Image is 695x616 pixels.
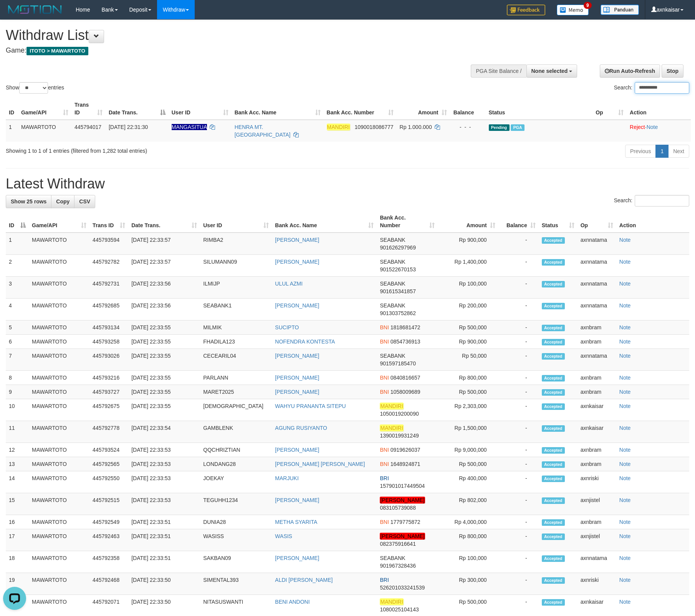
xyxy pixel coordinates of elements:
td: - [498,299,539,320]
h1: Withdraw List [6,28,456,43]
h1: Latest Withdraw [6,176,689,192]
td: MAWARTOTO [29,320,89,335]
td: 445792549 [89,515,128,529]
td: SILUMANN09 [200,255,272,277]
th: User ID: activate to sort column ascending [200,211,272,233]
a: HENRA MT. [GEOGRAPHIC_DATA] [235,124,291,138]
td: - [498,399,539,421]
td: MAWARTOTO [29,515,89,529]
img: Feedback.jpg [507,5,545,15]
span: Copy 157901017449504 to clipboard [380,483,425,489]
td: 445793727 [89,385,128,399]
td: 3 [6,277,29,299]
td: axnriski [578,471,616,493]
span: Copy 901626297969 to clipboard [380,244,415,251]
td: axnbram [578,457,616,471]
span: Accepted [542,375,565,381]
td: Rp 500,000 [438,385,498,399]
td: axnbram [578,371,616,385]
th: Op: activate to sort column ascending [592,98,627,120]
td: axnnatama [578,299,616,320]
div: PGA Site Balance / [471,64,526,78]
span: CSV [79,198,90,205]
input: Search: [635,195,689,206]
span: ITOTO > MAWARTOTO [26,47,88,55]
td: QQCHRIZTIAN [200,443,272,457]
td: Rp 2,303,000 [438,399,498,421]
a: Run Auto-Refresh [600,64,660,78]
a: AGUNG RUSIYANTO [275,425,327,431]
th: Status: activate to sort column ascending [539,211,578,233]
td: [DATE] 22:33:55 [128,320,200,335]
th: ID: activate to sort column descending [6,211,29,233]
a: Note [619,403,631,409]
td: GAMBLENK [200,421,272,443]
img: MOTION_logo.png [6,4,64,15]
th: Trans ID: activate to sort column ascending [71,98,106,120]
td: 1 [6,120,18,142]
td: Rp 900,000 [438,335,498,349]
h4: Game: [6,47,456,54]
td: - [498,421,539,443]
th: Amount: activate to sort column ascending [397,98,450,120]
td: [DATE] 22:33:57 [128,255,200,277]
td: [DATE] 22:33:51 [128,529,200,551]
a: [PERSON_NAME] [275,389,319,395]
span: SEABANK [380,259,405,265]
span: Copy 901303752862 to clipboard [380,310,415,316]
td: RIMBA2 [200,233,272,255]
a: Note [619,353,631,359]
td: 6 [6,335,29,349]
td: Rp 500,000 [438,320,498,335]
td: [DATE] 22:33:54 [128,421,200,443]
td: [DATE] 22:33:55 [128,335,200,349]
td: ILMIJP [200,277,272,299]
a: BENI ANDONI [275,599,309,605]
td: axnbram [578,320,616,335]
td: - [498,233,539,255]
a: [PERSON_NAME] [275,259,319,265]
a: Stop [662,64,683,78]
td: Rp 50,000 [438,349,498,371]
th: Status [486,98,593,120]
a: Note [619,599,631,605]
td: Rp 9,000,000 [438,443,498,457]
td: MAWARTOTO [29,551,89,573]
td: - [498,457,539,471]
td: axnbram [578,335,616,349]
td: 445793216 [89,371,128,385]
span: Accepted [542,461,565,468]
td: 445793134 [89,320,128,335]
a: Copy [51,195,74,208]
span: Copy 1058009689 to clipboard [391,389,420,395]
td: Rp 100,000 [438,277,498,299]
span: Copy 0840816657 to clipboard [391,375,420,381]
span: Accepted [542,533,565,540]
a: Note [619,259,631,265]
td: 445792778 [89,421,128,443]
a: Note [619,533,631,539]
a: NOFENDRA KONTESTA [275,339,335,345]
td: FHADILA123 [200,335,272,349]
em: [PERSON_NAME] [380,533,425,540]
span: Accepted [542,339,565,345]
a: ULUL AZMI [275,281,303,287]
th: Action [627,98,691,120]
span: SEABANK [380,302,405,309]
td: - [498,371,539,385]
a: Previous [625,145,656,158]
a: [PERSON_NAME] [275,353,319,359]
a: [PERSON_NAME] [275,497,319,503]
td: axnnatama [578,349,616,371]
td: 5 [6,320,29,335]
span: Show 25 rows [11,198,46,205]
span: Accepted [542,425,565,432]
td: [DATE] 22:33:57 [128,233,200,255]
td: axnbram [578,443,616,457]
td: axnbram [578,385,616,399]
td: MAWARTOTO [29,399,89,421]
td: - [498,385,539,399]
a: CSV [74,195,95,208]
td: MAWARTOTO [29,493,89,515]
a: [PERSON_NAME] [275,555,319,561]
